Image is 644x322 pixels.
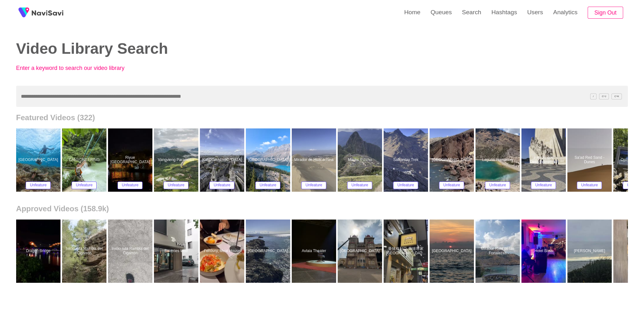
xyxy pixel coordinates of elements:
[475,220,521,283] a: Mirador Ruta de las FortalezasMirador Ruta de las Fortalezas
[599,93,609,99] span: C^J
[16,113,628,122] h2: Featured Videos (322)
[16,65,156,71] p: Enter a keyword to search our video library
[439,182,464,189] button: Unfeature
[209,182,234,189] button: Unfeature
[567,128,613,192] a: Sa'ad Red Sand - DunesSa'ad Red Sand - DunesUnfeature
[567,220,613,283] a: [PERSON_NAME]Haven Huizen
[475,128,521,192] a: Laguna HumantayLaguna HumantayUnfeature
[108,220,154,283] a: Inicio ruta Rambla del CigarrónInicio ruta Rambla del Cigarrón
[16,204,628,213] h2: Approved Videos (158.9k)
[531,182,556,189] button: Unfeature
[485,182,510,189] button: Unfeature
[16,5,32,21] img: fireSpot
[430,220,475,283] a: [GEOGRAPHIC_DATA]Capayawan Beach
[26,182,51,189] button: Unfeature
[430,128,475,192] a: [GEOGRAPHIC_DATA]Red BeachUnfeature
[16,220,62,283] a: Dragon BridgeDragon Bridge
[292,220,338,283] a: Avlaia TheaterAvlaia Theater
[200,128,246,192] a: [GEOGRAPHIC_DATA]Catedral de San Pablo de LondresUnfeature
[588,7,623,19] button: Sign Out
[521,128,567,192] a: Padrão dos DescobrimentosPadrão dos DescobrimentosUnfeature
[246,128,292,192] a: [GEOGRAPHIC_DATA]Peyto LakeUnfeature
[246,220,292,283] a: [GEOGRAPHIC_DATA]Playa de Illetes
[154,128,200,192] a: Vangvieng ParamotorVangvieng ParamotorUnfeature
[521,220,567,283] a: Hotel BossHotel Boss
[347,182,372,189] button: Unfeature
[292,128,338,192] a: Mirador de HuacachinaMirador de HuacachinaUnfeature
[118,182,143,189] button: Unfeature
[154,220,200,283] a: Bakeries WolfBakeries Wolf
[611,93,622,99] span: C^K
[16,40,313,57] h2: Video Library Search
[384,220,430,283] a: 曼撻格利亞 葡撻專家 [GEOGRAPHIC_DATA] [GEOGRAPHIC_DATA]曼撻格利亞 葡撻專家 Manteigaria Macau
[255,182,280,189] button: Unfeature
[72,182,97,189] button: Unfeature
[590,93,596,99] span: /
[16,128,62,192] a: [GEOGRAPHIC_DATA]Panagsama BeachUnfeature
[108,128,154,192] a: Riyue [GEOGRAPHIC_DATA]Riyue Shuangta Cultural ParkUnfeature
[338,128,384,192] a: Machu PicchuMachu PicchuUnfeature
[384,128,430,192] a: Salkantay TrekSalkantay TrekUnfeature
[301,182,326,189] button: Unfeature
[163,182,188,189] button: Unfeature
[200,220,246,283] a: Γαϊτάνης Meat HouseΓαϊτάνης Meat House
[62,128,108,192] a: CANYONEERINGCANYONEERINGUnfeature
[62,220,108,283] a: Inicio ruta Rambla del CigarrónInicio ruta Rambla del Cigarrón
[577,182,602,189] button: Unfeature
[338,220,384,283] a: [GEOGRAPHIC_DATA]Mysore Palace
[32,9,63,16] img: fireSpot
[393,182,418,189] button: Unfeature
